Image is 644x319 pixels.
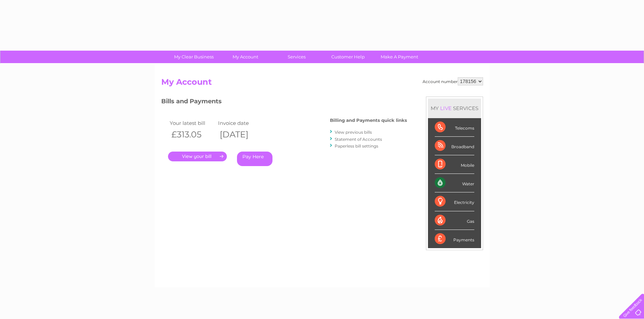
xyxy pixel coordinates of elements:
[435,155,474,174] div: Mobile
[269,51,325,63] a: Services
[330,118,407,123] h4: Billing and Payments quick links
[216,118,265,128] td: Invoice date
[168,118,217,128] td: Your latest bill
[435,230,474,248] div: Payments
[435,174,474,192] div: Water
[423,77,483,85] div: Account number
[161,97,407,108] h3: Bills and Payments
[237,152,272,166] a: Pay Here
[335,143,378,149] a: Paperless bill settings
[435,211,474,230] div: Gas
[320,51,376,63] a: Customer Help
[217,51,273,63] a: My Account
[216,128,265,141] th: [DATE]
[435,118,474,137] div: Telecoms
[335,137,382,142] a: Statement of Accounts
[372,51,427,63] a: Make A Payment
[161,77,483,90] h2: My Account
[335,130,372,135] a: View previous bills
[439,105,453,111] div: LIVE
[428,99,481,118] div: MY SERVICES
[168,128,217,141] th: £313.05
[435,137,474,155] div: Broadband
[166,51,222,63] a: My Clear Business
[435,192,474,211] div: Electricity
[168,152,227,161] a: .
